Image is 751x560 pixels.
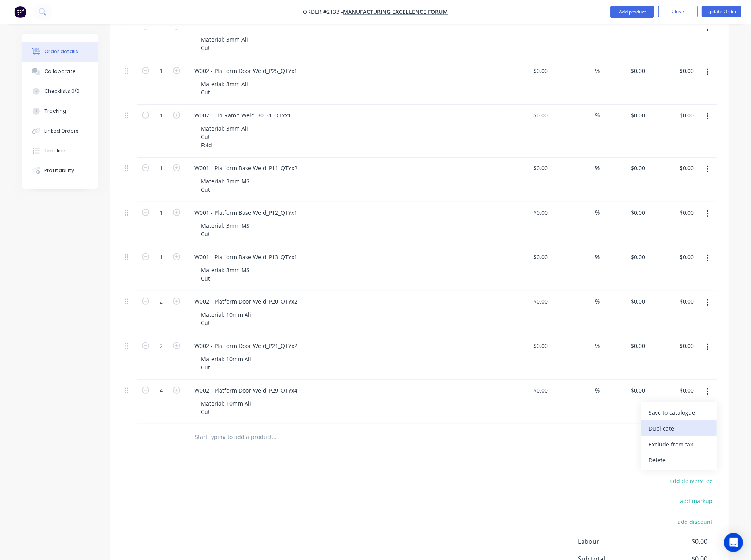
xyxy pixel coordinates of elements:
span: $0.00 [649,537,707,546]
div: Material: 3mm MS Cut [194,175,256,195]
div: W002 - Platform Door Weld_P20_QTYx2 [188,296,304,307]
div: Profitability [44,167,74,174]
div: Collaborate [44,68,76,75]
div: Order details [44,48,78,55]
button: Checklists 0/0 [22,81,98,101]
div: Material: 3mm MS Cut [194,264,256,284]
span: % [595,164,600,173]
button: Tracking [22,101,98,121]
div: Checklists 0/0 [44,88,79,95]
span: % [595,111,600,120]
div: Material: 3mm Ali Cut [194,78,254,98]
a: Manufacturing Excellence Forum [343,8,448,16]
div: Open Intercom Messenger [724,533,743,552]
input: Start typing to add a product... [194,429,353,445]
div: Exclude from tax [649,439,710,450]
span: % [595,341,600,350]
span: % [595,252,600,262]
div: W001 - Platform Base Weld_P12_QTYx1 [188,207,304,218]
div: Material: 10mm Ali Cut [194,353,258,373]
button: Timeline [22,141,98,161]
div: Tracking [44,108,66,115]
div: Material: 3mm Ali Cut [194,34,254,54]
div: Timeline [44,147,65,154]
img: Factory [14,6,26,18]
div: Save to catalogue [649,407,710,418]
button: Close [658,6,698,17]
button: add delivery fee [666,475,717,486]
div: Duplicate [649,423,710,434]
span: % [595,66,600,75]
button: Collaborate [22,62,98,81]
div: W002 - Platform Door Weld_P29_QTYx4 [188,385,304,396]
button: Update Order [702,6,741,17]
button: Linked Orders [22,121,98,141]
div: Material: 3mm MS Cut [194,220,256,240]
div: W002 - Platform Door Weld_P21_QTYx2 [188,340,304,352]
button: Profitability [22,161,98,181]
div: W001 - Platform Base Weld_P11_QTYx2 [188,162,304,174]
div: W001 - Platform Base Weld_P13_QTYx1 [188,251,304,263]
button: Add product [610,6,654,18]
span: Order #2133 - [303,8,343,16]
div: Material: 10mm Ali Cut [194,398,258,418]
div: Material: 10mm Ali Cut [194,309,258,329]
div: Delete [649,454,710,466]
span: % [595,386,600,395]
button: Exclude from tax [641,436,717,452]
div: Linked Orders [44,127,79,135]
span: % [595,208,600,217]
span: % [595,297,600,306]
div: W002 - Platform Door Weld_P25_QTYx1 [188,65,304,77]
button: Duplicate [641,420,717,436]
button: Delete [641,452,717,468]
div: Material: 3mm Ali Cut Fold [194,123,254,151]
button: add markup [676,496,717,506]
button: Save to catalogue [641,404,717,420]
button: Order details [22,42,98,62]
button: add discount [674,516,717,527]
div: W007 - Tip Ramp Weld_30-31_QTYx1 [188,110,297,121]
span: Labour [578,537,649,546]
